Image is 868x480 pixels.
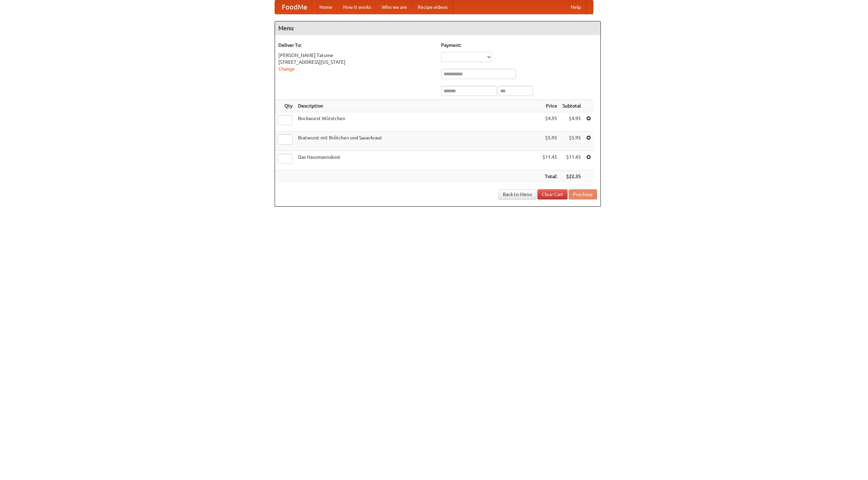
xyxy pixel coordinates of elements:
[540,170,560,183] th: Total:
[376,0,412,14] a: Who we are
[278,59,434,65] div: [STREET_ADDRESS][US_STATE]
[569,189,597,199] button: Purchase
[338,0,376,14] a: How it works
[278,42,434,49] h5: Deliver To:
[537,189,568,199] a: Clear Cart
[441,42,597,49] h5: Payment:
[498,189,536,199] a: Back to Menu
[540,100,560,112] th: Price
[565,0,586,14] a: Help
[275,100,295,112] th: Qty
[275,21,600,35] h4: Menu
[295,151,540,170] td: Das Hausmannskost
[295,132,540,151] td: Bratwurst mit Brötchen und Sauerkraut
[540,151,560,170] td: $11.45
[560,170,584,183] th: $22.35
[540,112,560,132] td: $4.95
[412,0,453,14] a: Recipe videos
[540,132,560,151] td: $5.95
[295,100,540,112] th: Description
[560,151,584,170] td: $11.45
[278,66,295,72] a: Change
[560,100,584,112] th: Subtotal
[314,0,338,14] a: Home
[295,112,540,132] td: Bockwurst Würstchen
[275,0,314,14] a: FoodMe
[560,112,584,132] td: $4.95
[560,132,584,151] td: $5.95
[278,52,434,59] div: [PERSON_NAME] Tatume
